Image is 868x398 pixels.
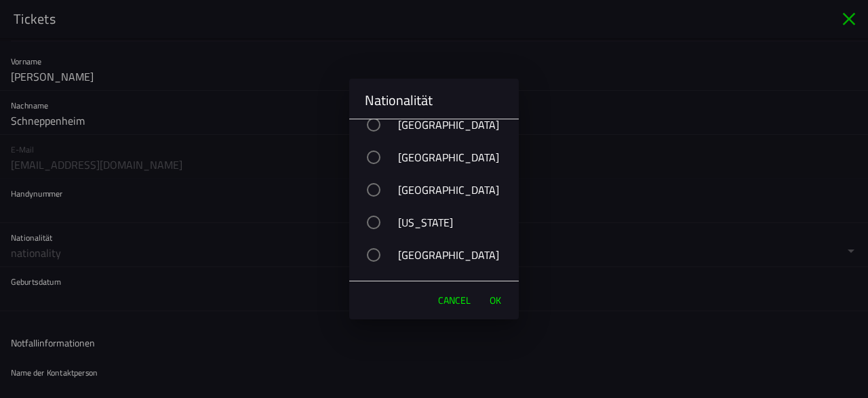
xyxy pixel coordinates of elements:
div: [GEOGRAPHIC_DATA] [363,173,519,207]
span: OK [490,294,501,307]
button: OK [483,287,508,314]
div: [GEOGRAPHIC_DATA] [363,108,519,142]
button: Cancel [431,287,477,314]
h2: Nationalität [365,92,503,108]
div: [GEOGRAPHIC_DATA] [363,238,519,272]
div: [US_STATE] [363,205,519,239]
span: Cancel [438,294,471,307]
div: [GEOGRAPHIC_DATA] [363,140,519,174]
